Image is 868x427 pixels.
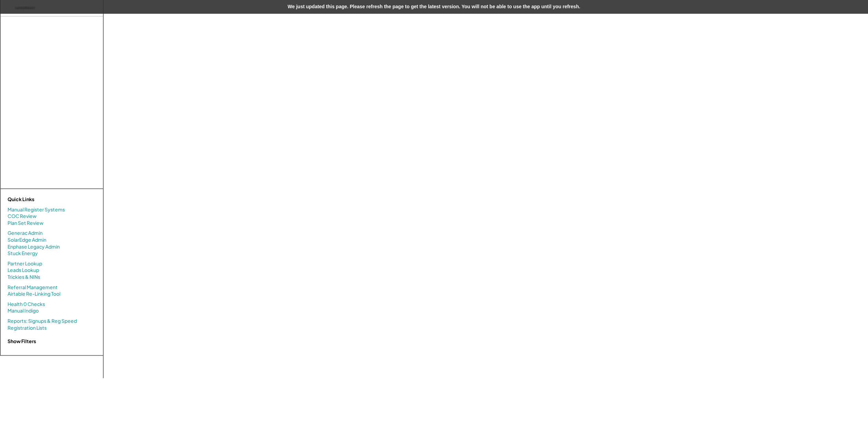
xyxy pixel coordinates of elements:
[8,284,58,291] a: Referral Management
[8,267,39,274] a: Leads Lookup
[8,196,76,203] div: Quick Links
[8,230,43,237] a: Generac Admin
[8,318,77,325] a: Reports: Signups & Reg Speed
[8,220,44,227] a: Plan Set Review
[8,338,36,344] strong: Show Filters
[8,274,40,281] a: Trickies & NINs
[8,301,45,308] a: Health 0 Checks
[8,291,60,297] a: Airtable Re-Linking Tool
[8,260,42,267] a: Partner Lookup
[8,243,60,250] a: Enphase Legacy Admin
[8,206,65,213] a: Manual Register Systems
[8,237,46,243] a: SolarEdge Admin
[8,250,38,257] a: Stuck Energy
[8,325,47,331] a: Registration Lists
[8,213,37,220] a: COC Review
[8,307,39,314] a: Manual Indigo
